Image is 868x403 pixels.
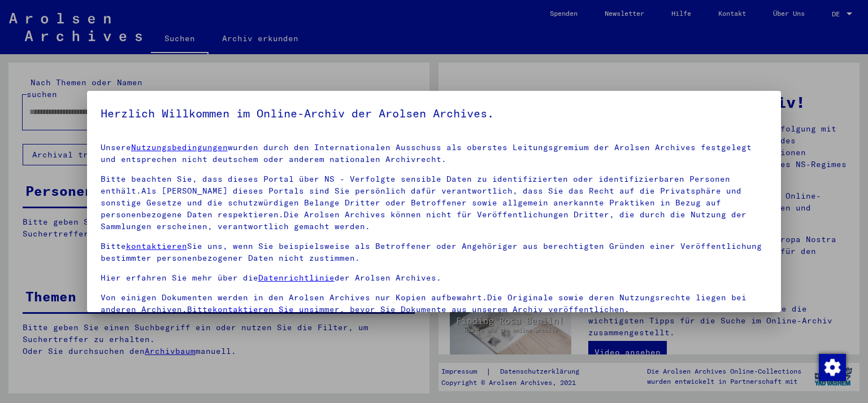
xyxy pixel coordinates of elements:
a: kontaktieren [126,241,187,251]
div: Zustimmung ändern [818,353,845,380]
a: Nutzungsbedingungen [131,142,228,152]
p: Bitte Sie uns, wenn Sie beispielsweise als Betroffener oder Angehöriger aus berechtigten Gründen ... [101,240,768,264]
p: Unsere wurden durch den Internationalen Ausschuss als oberstes Leitungsgremium der Arolsen Archiv... [101,142,768,165]
a: kontaktieren Sie uns [212,304,314,314]
h5: Herzlich Willkommen im Online-Archiv der Arolsen Archives. [101,104,768,122]
a: Datenrichtlinie [258,273,335,283]
img: Zustimmung ändern [819,354,846,381]
p: Bitte beachten Sie, dass dieses Portal über NS - Verfolgte sensible Daten zu identifizierten oder... [101,173,768,233]
p: Hier erfahren Sie mehr über die der Arolsen Archives. [101,272,768,284]
p: Von einigen Dokumenten werden in den Arolsen Archives nur Kopien aufbewahrt.Die Originale sowie d... [101,292,768,316]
